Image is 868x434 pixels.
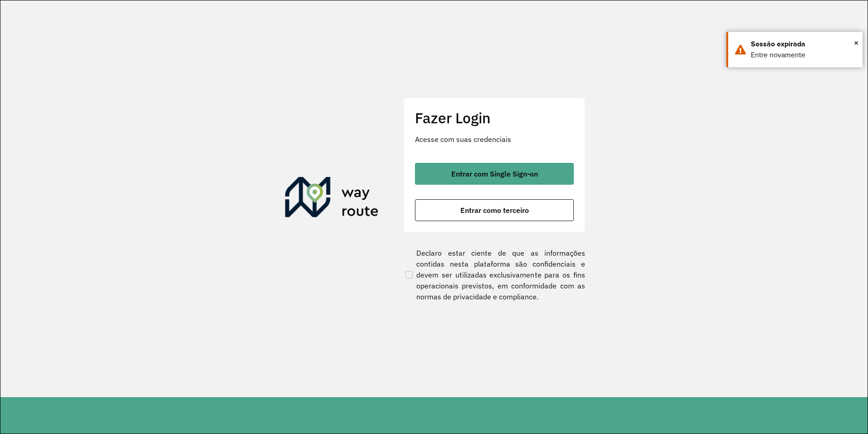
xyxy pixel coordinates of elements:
[854,36,858,50] span: ×
[285,177,379,221] img: Roteirizador AmbevTech
[751,50,856,61] div: Entre novamente
[451,170,538,177] span: Entrar com Single Sign-on
[460,207,529,214] span: Entrar como terceiro
[415,163,574,185] button: button
[415,199,574,221] button: button
[751,39,856,50] div: Sessão expirada
[854,36,858,50] button: Close
[404,247,585,302] label: Declaro estar ciente de que as informações contidas nesta plataforma são confidenciais e devem se...
[415,109,574,126] h2: Fazer Login
[415,134,574,145] p: Acesse com suas credenciais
